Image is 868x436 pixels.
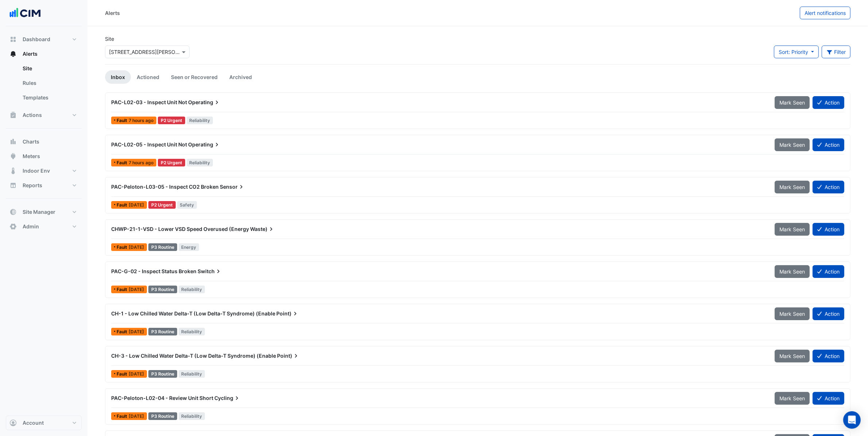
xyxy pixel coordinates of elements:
button: Action [813,265,844,278]
span: Fault [117,203,129,207]
span: Operating [188,99,221,106]
span: Mark Seen [779,268,805,275]
button: Mark Seen [775,138,810,151]
span: Point) [276,310,299,317]
span: PAC-Peloton-L03-05 - Inspect CO2 Broken [111,184,219,190]
div: P3 Routine [148,243,177,251]
span: Reliability [187,159,213,166]
a: Rules [17,76,82,90]
span: Mark Seen [779,311,805,317]
span: Sensor [220,183,245,190]
span: Reliability [179,370,205,378]
span: Mark Seen [779,99,805,106]
span: Site Manager [23,208,55,216]
span: Energy [179,243,199,251]
span: PAC-G-02 - Inspect Status Broken [111,268,196,274]
a: Inbox [105,70,131,84]
span: Fault [117,330,129,334]
button: Action [813,350,844,362]
span: Waste) [250,225,275,233]
span: Point) [277,352,300,360]
span: Alerts [23,50,38,58]
div: P2 Urgent [158,117,185,124]
span: Fault [117,414,129,419]
div: P3 Routine [148,328,177,335]
span: Account [23,419,44,427]
app-icon: Meters [9,153,17,160]
span: PAC-L02-03 - Inspect Unit Not [111,99,187,105]
span: Mark Seen [779,395,805,401]
button: Reports [6,178,82,193]
label: Site [105,35,114,43]
button: Charts [6,134,82,149]
button: Mark Seen [775,181,810,193]
span: Dashboard [23,36,50,43]
span: PAC-L02-05 - Inspect Unit Not [111,141,187,148]
button: Mark Seen [775,265,810,278]
a: Actioned [131,70,165,84]
app-icon: Dashboard [9,36,17,43]
span: Fri 21-Mar-2025 13:01 AEDT [129,202,144,208]
button: Alerts [6,47,82,61]
button: Mark Seen [775,307,810,320]
span: Alert notifications [805,10,846,16]
button: Account [6,416,82,430]
span: Sat 10-May-2025 18:15 AEST [129,413,144,419]
a: Site [17,61,82,76]
span: Mon 15-Sep-2025 09:00 AEST [129,371,144,377]
span: Mark Seen [779,226,805,232]
a: Seen or Recovered [165,70,223,84]
div: P3 Routine [148,286,177,293]
button: Filter [822,46,851,58]
span: Charts [23,138,39,145]
div: Open Intercom Messenger [843,411,861,429]
span: Admin [23,223,39,230]
span: Fault [117,287,129,292]
div: P2 Urgent [158,159,185,166]
button: Sort: Priority [774,46,819,58]
button: Site Manager [6,205,82,219]
a: Templates [17,90,82,105]
span: Wed 17-Sep-2025 09:15 AEST [129,160,153,165]
button: Mark Seen [775,350,810,362]
span: Operating [188,141,221,148]
span: Fault [117,245,129,250]
span: Indoor Env [23,167,50,174]
app-icon: Alerts [9,50,17,58]
button: Action [813,96,844,109]
a: Archived [223,70,258,84]
div: Alerts [6,61,82,108]
span: Mark Seen [779,184,805,190]
img: Company Logo [9,6,42,20]
button: Mark Seen [775,96,810,109]
span: Mark Seen [779,142,805,148]
span: Reliability [179,328,205,335]
span: Fault [117,161,129,165]
span: Sort: Priority [779,49,808,55]
span: Switch [198,268,222,275]
button: Dashboard [6,32,82,47]
button: Action [813,223,844,236]
span: Fault [117,118,129,123]
button: Alert notifications [800,7,851,19]
span: Mon 15-Sep-2025 09:00 AEST [129,329,144,334]
span: Actions [23,111,42,119]
button: Action [813,138,844,151]
button: Indoor Env [6,164,82,178]
span: Reliability [179,286,205,293]
app-icon: Site Manager [9,208,17,216]
app-icon: Reports [9,182,17,189]
button: Meters [6,149,82,164]
span: Cycling [214,394,241,402]
span: Wed 17-Sep-2025 09:30 AEST [129,118,153,123]
span: Safety [177,201,197,209]
button: Admin [6,219,82,234]
button: Action [813,307,844,320]
button: Actions [6,108,82,122]
span: PAC-Peloton-L02-04 - Review Unit Short [111,395,213,401]
span: CH-1 - Low Chilled Water Delta-T (Low Delta-T Syndrome) (Enable [111,310,275,317]
span: CH-3 - Low Chilled Water Delta-T (Low Delta-T Syndrome) (Enable [111,353,276,359]
span: Mon 15-Sep-2025 10:00 AEST [129,287,144,292]
span: Fault [117,372,129,376]
span: Tue 16-Sep-2025 12:15 AEST [129,244,144,250]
